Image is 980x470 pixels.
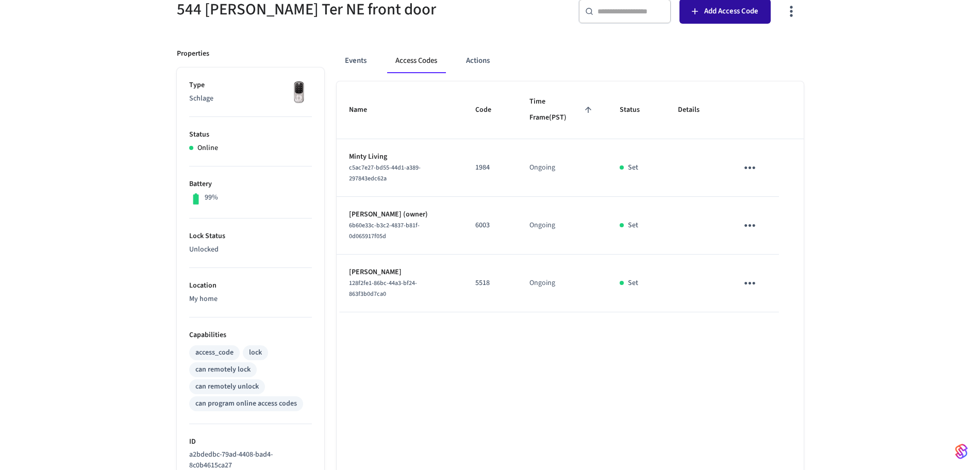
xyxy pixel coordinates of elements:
p: Location [189,280,312,291]
p: Minty Living [349,152,451,162]
td: Ongoing [517,139,607,197]
span: Status [620,102,653,118]
p: 1984 [475,162,505,173]
div: lock [249,347,262,358]
span: 128f2fe1-86bc-44a3-bf24-863f3b0d7ca0 [349,279,417,298]
p: 6003 [475,220,505,231]
p: 99% [205,192,218,203]
td: Ongoing [517,255,607,312]
span: Add Access Code [704,5,758,18]
div: ant example [337,48,804,73]
p: ID [189,437,312,447]
p: Battery [189,179,312,190]
div: can remotely lock [195,364,251,375]
p: Lock Status [189,231,312,242]
p: [PERSON_NAME] (owner) [349,209,451,220]
button: Access Codes [387,48,445,73]
p: Online [197,143,218,154]
div: can program online access codes [195,398,297,409]
span: Name [349,102,380,118]
img: SeamLogoGradient.69752ec5.svg [955,443,968,460]
p: Set [628,278,638,289]
p: Schlage [189,93,312,104]
p: Status [189,129,312,140]
span: c5ac7e27-bd55-44d1-a389-297843edc62a [349,163,421,183]
span: Time Frame(PST) [529,94,595,126]
p: Type [189,80,312,91]
td: Ongoing [517,197,607,255]
p: Set [628,162,638,173]
button: Actions [458,48,498,73]
p: 5518 [475,278,505,289]
p: Capabilities [189,330,312,341]
p: [PERSON_NAME] [349,267,451,278]
p: Set [628,220,638,231]
span: Code [475,102,505,118]
table: sticky table [337,81,804,312]
span: Details [678,102,713,118]
p: Unlocked [189,244,312,255]
div: can remotely unlock [195,381,259,392]
p: My home [189,294,312,305]
p: Properties [177,48,209,59]
img: Yale Assure Touchscreen Wifi Smart Lock, Satin Nickel, Front [286,80,312,106]
button: Events [337,48,375,73]
div: access_code [195,347,234,358]
span: 6b60e33c-b3c2-4837-b81f-0d065917f05d [349,221,420,241]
